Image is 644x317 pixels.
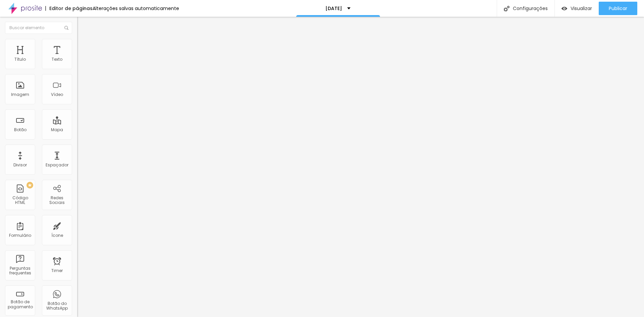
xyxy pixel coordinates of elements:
span: Publicar [609,6,627,11]
img: view-1.svg [561,6,567,11]
div: Botão [14,127,26,132]
img: Icone [504,6,509,11]
img: Icone [64,26,68,30]
div: Mapa [51,127,63,132]
div: Redes Sociais [44,196,70,205]
div: Timer [51,268,63,273]
button: Visualizar [555,2,599,15]
div: Editor de páginas [45,6,93,11]
div: Vídeo [51,92,63,97]
div: Botão do WhatsApp [44,301,70,311]
p: [DATE] [325,6,342,11]
span: Visualizar [571,6,592,11]
div: Divisor [13,163,27,167]
div: Ícone [51,233,63,238]
div: Botão de pagamento [7,300,33,309]
button: Publicar [599,2,637,15]
div: Formulário [9,233,31,238]
div: Espaçador [46,163,68,167]
div: Texto [52,57,62,62]
div: Alterações salvas automaticamente [93,6,179,11]
div: Código HTML [7,196,33,205]
input: Buscar elemento [5,22,72,34]
div: Título [14,57,26,62]
div: Perguntas frequentes [7,266,33,276]
div: Imagem [11,92,29,97]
